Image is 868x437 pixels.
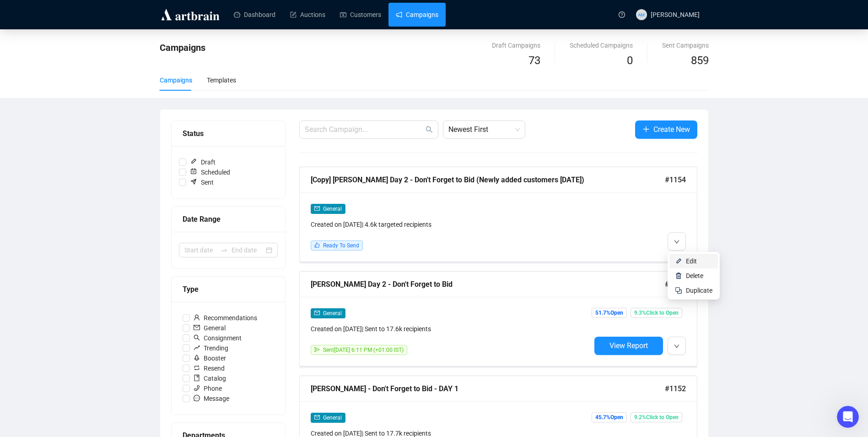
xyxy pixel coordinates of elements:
[160,7,221,22] img: logo
[662,40,709,50] div: Sent Campaigns
[665,279,686,290] span: #1153
[311,174,665,186] div: [Copy] [PERSON_NAME] Day 2 - Don't Forget to Bid (Newly added customers [DATE])
[186,157,219,167] span: Draft
[190,353,230,363] span: Booster
[619,11,625,18] span: question-circle
[194,334,200,341] span: search
[592,308,627,318] span: 51.7% Open
[314,415,320,420] span: mail
[183,128,274,139] div: Status
[592,412,627,422] span: 45.7% Open
[194,365,200,371] span: retweet
[448,121,520,138] span: Newest First
[653,124,690,135] span: Create New
[160,75,192,85] div: Campaigns
[311,219,591,229] div: Created on [DATE] | 4.6k targeted recipients
[691,54,709,67] span: 859
[311,279,665,290] div: [PERSON_NAME] Day 2 - Don't Forget to Bid
[190,373,230,383] span: Catalog
[674,239,679,245] span: down
[232,245,264,255] input: End date
[299,167,697,262] a: [Copy] [PERSON_NAME] Day 2 - Don't Forget to Bid (Newly added customers [DATE])#1154mailGeneralCr...
[190,383,226,393] span: Phone
[299,271,697,366] a: [PERSON_NAME] Day 2 - Don't Forget to Bid#1153mailGeneralCreated on [DATE]| Sent to 17.6k recipie...
[234,3,275,27] a: Dashboard
[686,257,697,265] span: Edit
[194,385,200,391] span: phone
[190,363,228,373] span: Resend
[194,344,200,351] span: rise
[194,375,200,381] span: book
[426,126,433,133] span: search
[675,272,682,279] img: svg+xml;base64,PHN2ZyB4bWxucz0iaHR0cDovL3d3dy53My5vcmcvMjAwMC9zdmciIHhtbG5zOnhsaW5rPSJodHRwOi8vd3...
[528,54,540,67] span: 73
[311,383,665,394] div: [PERSON_NAME] - Don't Forget to Bid - DAY 1
[686,287,712,294] span: Duplicate
[675,287,682,294] img: svg+xml;base64,PHN2ZyB4bWxucz0iaHR0cDovL3d3dy53My5vcmcvMjAwMC9zdmciIHdpZHRoPSIyNCIgaGVpZ2h0PSIyNC...
[305,124,424,135] input: Search Campaign...
[340,3,381,27] a: Customers
[675,257,682,265] img: svg+xml;base64,PHN2ZyB4bWxucz0iaHR0cDovL3d3dy53My5vcmcvMjAwMC9zdmciIHhtbG5zOnhsaW5rPSJodHRwOi8vd3...
[635,120,697,139] button: Create New
[837,406,859,428] iframe: Intercom live chat
[194,324,200,331] span: mail
[190,323,229,333] span: General
[194,314,200,321] span: user
[594,337,663,355] button: View Report
[186,177,217,187] span: Sent
[183,284,274,295] div: Type
[323,206,342,212] span: General
[184,245,217,255] input: Start date
[314,310,320,316] span: mail
[207,75,236,85] div: Templates
[186,167,234,177] span: Scheduled
[396,3,438,27] a: Campaigns
[631,308,682,318] span: 9.3% Click to Open
[665,383,686,394] span: #1152
[651,11,700,18] span: [PERSON_NAME]
[190,343,232,353] span: Trending
[311,324,591,334] div: Created on [DATE] | Sent to 17.6k recipients
[314,347,320,352] span: send
[686,272,703,279] span: Delete
[323,242,359,249] span: Ready To Send
[314,242,320,248] span: like
[665,174,686,186] span: #1154
[190,313,261,323] span: Recommendations
[323,415,342,421] span: General
[190,333,245,343] span: Consignment
[290,3,325,27] a: Auctions
[160,42,205,53] span: Campaigns
[194,395,200,401] span: message
[190,393,233,404] span: Message
[642,126,650,133] span: plus
[183,213,274,225] div: Date Range
[221,246,228,254] span: swap-right
[627,54,633,67] span: 0
[314,206,320,211] span: mail
[323,347,404,353] span: Sent [DATE] 6:11 PM (+01:00 IST)
[221,246,228,254] span: to
[674,344,679,349] span: down
[492,40,540,50] div: Draft Campaigns
[194,355,200,361] span: rocket
[638,11,645,18] span: AM
[323,310,342,317] span: General
[609,341,648,350] span: View Report
[631,412,682,422] span: 9.2% Click to Open
[570,40,633,50] div: Scheduled Campaigns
